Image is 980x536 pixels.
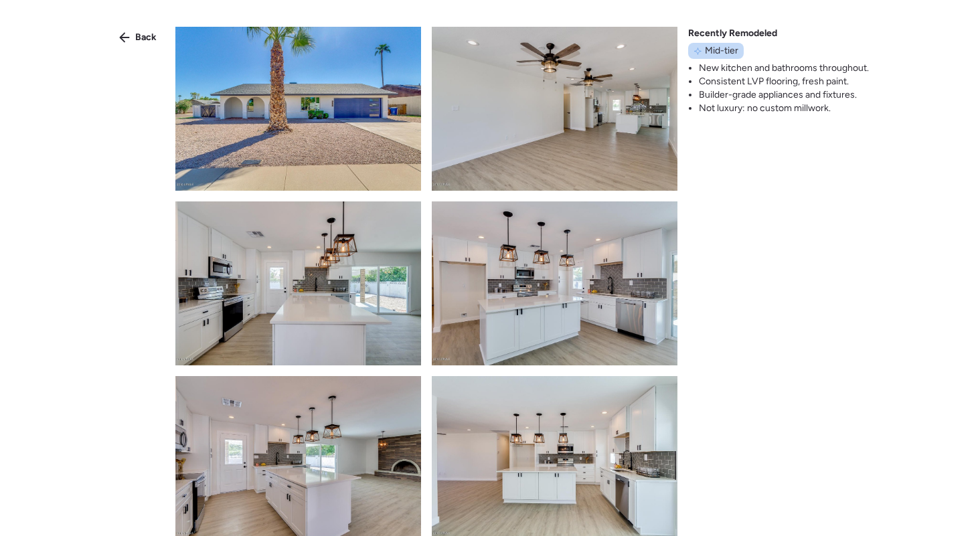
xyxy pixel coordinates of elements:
span: Back [135,31,157,44]
img: product [432,27,677,191]
span: Mid-tier [705,44,738,58]
li: Not luxury: no custom millwork. [699,102,869,115]
img: product [432,201,677,365]
li: Builder-grade appliances and fixtures. [699,88,869,102]
li: Consistent LVP flooring, fresh paint. [699,75,869,88]
img: product [175,201,421,365]
img: product [175,27,421,191]
span: Recently Remodeled [688,27,777,40]
li: New kitchen and bathrooms throughout. [699,62,869,75]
